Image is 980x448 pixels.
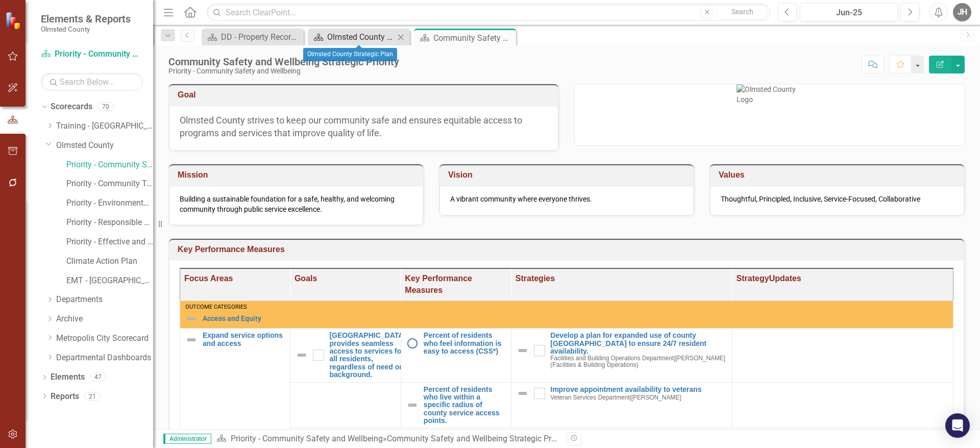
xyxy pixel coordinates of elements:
div: Olmsted County Strategic Plan [303,48,397,61]
div: 47 [90,373,106,382]
div: Outcome Categories [185,304,948,310]
a: Metropolis City Scorecard [56,333,153,344]
a: DD - Property Records and Licensing [204,31,301,43]
h3: Mission [178,170,418,180]
div: DD - Property Records and Licensing [221,31,301,43]
a: Scorecards [51,101,92,113]
a: Percent of residents who live within a specific radius of county service access points. [424,386,506,425]
input: Search Below... [41,73,143,91]
span: Thoughtful, Principled, Inclusive, Service-Focused, Collaborative [721,195,920,203]
a: Olmsted County Strategic Plan [310,31,395,43]
h3: Goal [178,90,553,99]
a: Develop a plan for expanded use of county [GEOGRAPHIC_DATA] to ensure 24/7 resident availability. [550,332,727,355]
div: 70 [97,103,114,111]
h3: Values [719,170,959,180]
span: Building a sustainable foundation for a safe, healthy, and welcoming community through public ser... [180,195,395,213]
div: Olmsted County Strategic Plan [327,31,395,43]
small: Olmsted County [41,25,131,33]
img: Not Defined [406,399,419,411]
a: Elements [51,371,85,383]
a: Departmental Dashboards [56,352,153,364]
a: Archive [56,313,153,325]
div: Priority - Community Safety and Wellbeing [168,67,399,75]
span: | [630,394,631,401]
span: | [674,355,675,362]
a: Improve appointment availability to veterans [550,386,727,393]
input: Search ClearPoint... [207,4,770,21]
img: Not Defined [185,334,198,346]
div: » [216,433,559,445]
td: Double-Click to Edit Right Click for Context Menu [511,382,732,428]
td: Double-Click to Edit Right Click for Context Menu [401,329,511,382]
a: Priority - Community Trust and Engagement [66,178,153,190]
h3: Vision [448,170,689,180]
span: Elements & Reports [41,13,131,25]
h3: Key Performance Measures [178,245,959,254]
span: Administrator [163,434,211,444]
a: Priority - Community Safety and Wellbeing [41,48,143,60]
img: ClearPoint Strategy [5,11,23,29]
img: No Information [406,337,419,350]
a: Expand service options and access [203,332,285,347]
img: Not Defined [517,344,529,357]
div: Community Safety and Wellbeing Strategic Priority [433,32,513,44]
a: Priority - Community Safety and Wellbeing [66,159,153,171]
div: Jun-25 [803,7,894,19]
td: Double-Click to Edit [732,382,953,428]
img: Not Defined [185,313,198,325]
img: Not Defined [517,387,529,400]
span: Olmsted County strives to keep our community safe and ensures equitable access to programs and se... [180,115,522,139]
td: Double-Click to Edit [732,329,953,382]
button: Search [717,5,768,19]
div: Community Safety and Wellbeing Strategic Priority [387,434,569,443]
a: Climate Action Plan [66,256,153,267]
a: Priority - Environmental Sustainability [66,197,153,209]
span: Facilities and Building Operations Department [550,355,674,362]
a: Percent of residents who feel information is easy to access (CSS*) [424,332,506,355]
button: Jun-25 [800,3,898,21]
a: Priority - Community Safety and Wellbeing [231,434,383,443]
small: [PERSON_NAME] (Facilities & Building Operations) [550,355,727,368]
td: Double-Click to Edit Right Click for Context Menu [401,382,511,428]
a: [GEOGRAPHIC_DATA] provides seamless access to services for all residents, regardless of need or b... [329,332,406,379]
img: Not Defined [296,349,308,361]
img: Olmsted County Logo [737,84,803,145]
td: Double-Click to Edit Right Click for Context Menu [290,329,401,382]
a: EMT - [GEOGRAPHIC_DATA] [66,275,153,287]
small: [PERSON_NAME] [550,394,681,401]
button: JH [953,3,971,21]
a: Priority - Effective and Engaged Workforce [66,236,153,248]
span: Veteran Services Department [550,394,629,401]
div: Community Safety and Wellbeing Strategic Priority [168,56,399,67]
a: Departments [56,294,153,306]
td: Double-Click to Edit Right Click for Context Menu [511,329,732,382]
a: Access and Equity [203,315,948,322]
a: Priority - Responsible Growth and Development [66,217,153,229]
td: Double-Click to Edit Right Click for Context Menu [180,301,953,328]
div: Open Intercom Messenger [945,413,970,438]
span: A vibrant community where everyone thrives. [450,195,592,203]
a: Reports [51,391,79,403]
a: Training - [GEOGRAPHIC_DATA] [56,120,153,132]
div: 21 [84,392,101,401]
a: Olmsted County [56,140,153,152]
span: Search [731,8,753,16]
